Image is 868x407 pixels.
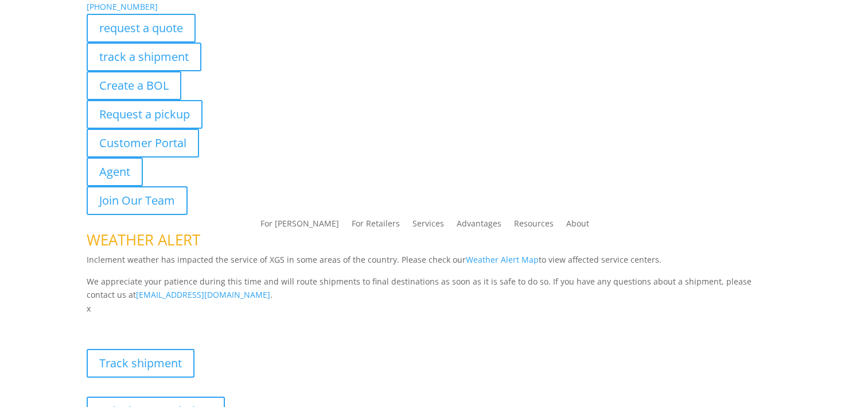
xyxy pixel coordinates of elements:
p: x [87,302,781,316]
a: Services [412,220,444,232]
a: Track shipment [87,349,194,378]
a: Resources [514,220,554,232]
span: WEATHER ALERT [87,229,200,250]
a: Join Our Team [87,186,188,215]
a: For [PERSON_NAME] [260,220,339,232]
a: Agent [87,158,143,186]
a: track a shipment [87,43,201,71]
a: Create a BOL [87,71,181,100]
b: Visibility, transparency, and control for your entire supply chain. [87,317,342,328]
a: Customer Portal [87,129,199,158]
a: About [566,220,589,232]
a: Request a pickup [87,100,203,129]
a: For Retailers [352,220,400,232]
p: Inclement weather has impacted the service of XGS in some areas of the country. Please check our ... [87,253,781,275]
a: Weather Alert Map [466,254,539,265]
a: Advantages [457,220,501,232]
a: request a quote [87,14,196,43]
a: [PHONE_NUMBER] [87,1,158,12]
p: We appreciate your patience during this time and will route shipments to final destinations as so... [87,275,781,302]
a: [EMAIL_ADDRESS][DOMAIN_NAME] [136,289,270,300]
